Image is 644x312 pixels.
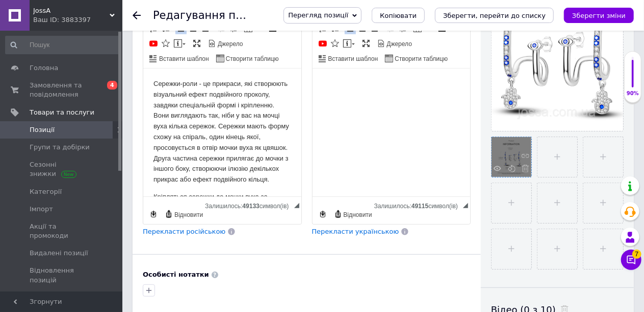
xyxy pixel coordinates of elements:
[107,81,117,90] span: 4
[5,36,120,54] input: Пошук
[374,200,463,210] div: Кiлькiсть символiв
[317,38,328,49] a: Додати відео з YouTube
[435,8,554,23] button: Зберегти, перейти до списку
[393,55,448,63] span: Створити таблицю
[327,55,378,63] span: Вставити шаблон
[30,81,94,99] span: Замовлення та повідомлення
[376,38,414,49] a: Джерело
[205,200,294,210] div: Кiлькiсть символiв
[173,211,203,219] span: Відновити
[288,11,348,19] span: Перегляд позиції
[172,38,187,49] a: Вставити повідомлення
[572,12,626,19] i: Зберегти зміни
[148,53,211,64] a: Вставити шаблон
[143,271,209,278] b: Особисті нотатки
[133,11,141,19] div: Повернутися назад
[317,209,328,220] a: Зробити резервну копію зараз
[30,266,94,284] span: Відновлення позицій
[30,143,90,152] span: Групи та добірки
[329,38,341,49] a: Вставити іконку
[143,69,301,196] iframe: Редактор, 979930B8-7068-4EF1-BCD1-76312BCC8F7D
[207,38,245,49] a: Джерело
[294,203,299,208] span: Потягніть для зміни розмірів
[216,40,243,49] span: Джерело
[10,10,148,275] body: Редактор, 979930B8-7068-4EF1-BCD1-76312BCC8F7D
[158,55,209,63] span: Вставити шаблон
[148,38,159,49] a: Додати відео з YouTube
[342,211,372,219] span: Відновити
[621,250,641,270] button: Чат з покупцем7
[30,160,94,179] span: Сезонні знижки
[383,53,449,64] a: Створити таблицю
[191,38,202,49] a: Максимізувати
[33,15,122,25] div: Ваш ID: 3883397
[33,6,110,15] span: JossA
[372,8,425,23] button: Копіювати
[360,38,372,49] a: Максимізувати
[625,90,641,97] div: 90%
[564,8,634,23] button: Зберегти зміни
[10,123,148,198] p: Кріпляться сережки до мочки вуха за допомогою невеликого штифта, який фіксується зі зворотного бо...
[385,40,413,49] span: Джерело
[163,209,204,220] a: Відновити
[30,249,88,258] span: Видалені позиції
[380,12,417,19] span: Копіювати
[332,209,374,220] a: Відновити
[30,63,58,73] span: Головна
[148,209,159,220] a: Зробити резервну копію зараз
[411,203,428,210] span: 49115
[30,222,94,240] span: Акції та промокоди
[30,205,53,214] span: Імпорт
[312,228,399,235] span: Перекласти українською
[153,9,558,21] h1: Редагування позиції: Асиметричні сережки пусети (гвоздики) День-Ніч
[242,203,259,210] span: 49133
[30,125,55,135] span: Позиції
[342,38,356,49] a: Вставити повідомлення
[317,53,380,64] a: Вставити шаблон
[224,55,279,63] span: Створити таблицю
[30,187,62,196] span: Категорії
[443,12,546,19] i: Зберегти, перейти до списку
[632,250,641,259] span: 7
[215,53,280,64] a: Створити таблицю
[313,69,471,196] iframe: Редактор, 4D6941F9-59E2-42E5-8B42-259B106E3046
[624,51,641,103] div: 90% Якість заповнення
[10,10,148,117] p: Сережки-роли - це прикраси, які створюють візуальний ефект подвійного проколу, завдяки спеціальні...
[160,38,171,49] a: Вставити іконку
[30,108,94,117] span: Товари та послуги
[143,228,225,235] span: Перекласти російською
[463,203,468,208] span: Потягніть для зміни розмірів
